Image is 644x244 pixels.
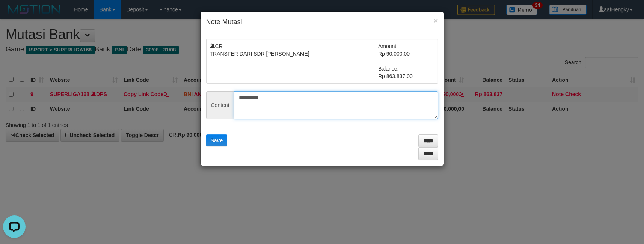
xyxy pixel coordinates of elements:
[210,42,379,80] td: CR TRANSFER DARI SDR [PERSON_NAME]
[433,17,438,24] button: ×
[206,17,438,27] h4: Note Mutasi
[211,137,223,143] span: Save
[206,134,228,146] button: Save
[206,91,234,119] span: Content
[3,3,26,26] button: Open LiveChat chat widget
[378,42,434,80] td: Amount: Rp 90.000,00 Balance: Rp 863.837,00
